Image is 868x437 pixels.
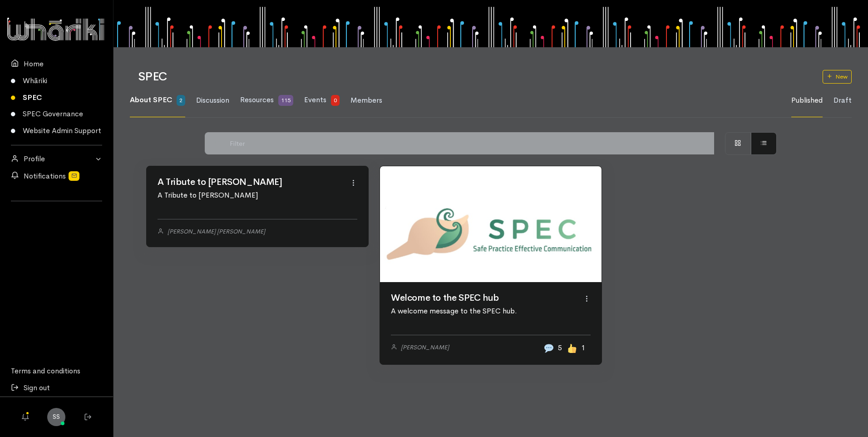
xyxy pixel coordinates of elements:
span: 2 [177,95,185,106]
a: Events 0 [304,84,340,117]
span: Members [350,95,382,105]
a: Published [791,84,823,117]
a: Members [350,84,382,117]
input: Filter [225,132,715,154]
span: 0 [331,95,340,106]
a: Discussion [196,84,229,117]
span: 115 [278,95,293,106]
h1: SPEC [138,70,812,84]
a: New [823,70,852,84]
a: About SPEC 2 [130,84,185,117]
a: SS [47,408,65,426]
a: Resources 115 [240,84,293,117]
span: Discussion [196,95,229,105]
span: Resources [240,95,274,104]
span: Events [304,95,326,104]
a: Draft [833,84,852,117]
span: About SPEC [130,95,172,104]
